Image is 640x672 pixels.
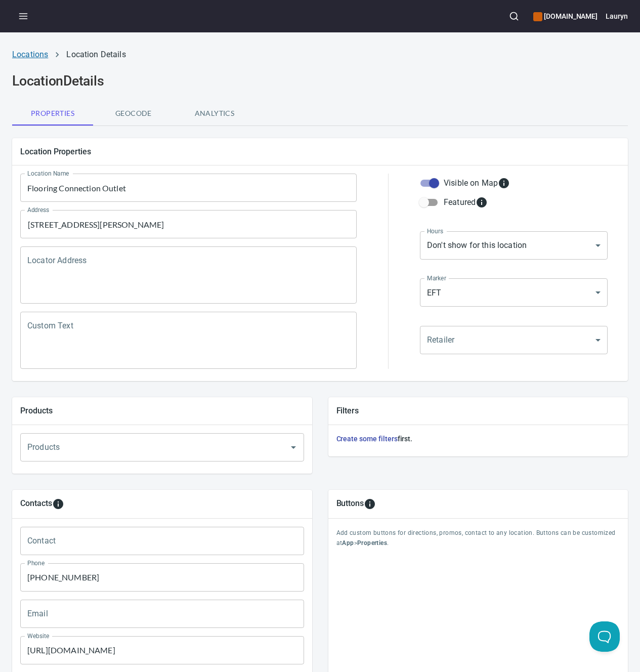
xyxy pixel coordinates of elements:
[342,539,354,547] b: App
[336,498,364,510] h5: Buttons
[336,528,620,549] p: Add custom buttons for directions, promos, contact to any location. Buttons can be customized at > .
[20,498,52,510] h5: Contacts
[12,49,628,61] nav: breadcrumb
[336,405,620,416] h5: Filters
[12,73,628,89] h2: Location Details
[503,5,525,27] button: Search
[606,5,628,27] button: Lauryn
[420,231,608,260] div: Don't show for this location
[18,107,87,120] span: Properties
[533,11,598,22] h6: [DOMAIN_NAME]
[336,435,398,443] a: Create some filters
[20,146,620,157] h5: Location Properties
[12,50,48,59] a: Locations
[444,196,488,208] div: Featured
[498,177,510,189] svg: Whether the location is visible on the map.
[357,539,387,547] b: Properties
[180,107,249,120] span: Analytics
[20,405,304,416] h5: Products
[533,5,598,27] div: Manage your apps
[286,440,301,454] button: Open
[533,12,542,21] button: color-CE600E
[52,498,64,510] svg: To add custom contact information for locations, please go to Apps > Properties > Contacts.
[364,498,376,510] svg: To add custom buttons for locations, please go to Apps > Properties > Buttons.
[99,107,168,120] span: Geocode
[444,177,510,189] div: Visible on Map
[336,433,620,444] h6: first.
[420,326,608,354] div: ​
[66,50,125,59] a: Location Details
[25,438,271,457] input: Products
[476,196,488,208] svg: Featured locations are moved to the top of the search results list.
[420,278,608,307] div: EFT
[606,11,628,22] h6: Lauryn
[589,621,620,652] iframe: Help Scout Beacon - Open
